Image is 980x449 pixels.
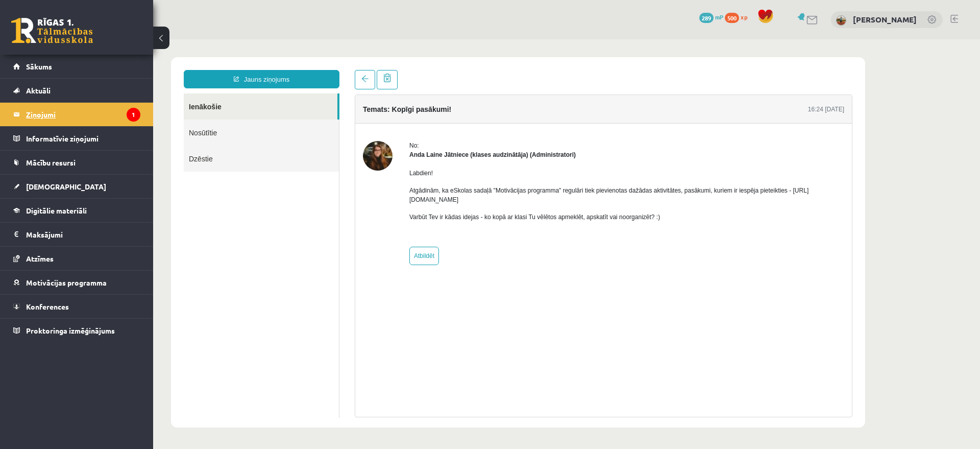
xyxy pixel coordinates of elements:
a: 289 mP [699,13,723,21]
i: 1 [127,108,140,122]
span: mP [715,13,723,21]
span: Sākums [26,62,52,71]
a: Atbildēt [256,207,286,226]
span: Atzīmes [26,254,54,263]
img: Anda Laine Jātniece (klases audzinātāja) [210,102,239,131]
p: Varbūt Tev ir kādas idejas - ko kopā ar klasi Tu vēlētos apmeklēt, apskatīt vai noorganizēt? :) [256,173,691,182]
img: Toms Tarasovs [836,15,846,26]
h4: Temats: Kopīgi pasākumi! [210,66,298,74]
a: Jauns ziņojums [31,31,186,49]
a: Mācību resursi [13,151,140,174]
span: Motivācijas programma [26,278,107,287]
span: Proktoringa izmēģinājums [26,326,115,335]
p: Labdien! [256,129,691,138]
span: xp [741,13,747,21]
a: Ziņojumi1 [13,103,140,126]
span: Mācību resursi [26,158,76,167]
a: Motivācijas programma [13,271,140,294]
span: 500 [725,13,739,23]
a: Ienākošie [31,54,184,80]
p: Atgādinām, ka eSkolas sadaļā "Motivācijas programma" regulāri tiek pievienotas dažādas aktivitāte... [256,147,691,165]
a: Digitālie materiāli [13,199,140,222]
a: Atzīmes [13,247,140,270]
span: Aktuāli [26,86,51,95]
a: Proktoringa izmēģinājums [13,319,140,342]
a: [DEMOGRAPHIC_DATA] [13,175,140,198]
span: Digitālie materiāli [26,206,87,215]
a: Sākums [13,55,140,78]
span: [DEMOGRAPHIC_DATA] [26,182,106,191]
a: Rīgas 1. Tālmācības vidusskola [11,18,93,43]
a: Aktuāli [13,79,140,102]
a: Nosūtītie [31,80,186,106]
span: 289 [699,13,714,23]
a: Dzēstie [31,106,186,132]
span: Konferences [26,302,69,311]
a: 500 xp [725,13,752,21]
legend: Maksājumi [26,223,140,246]
a: Informatīvie ziņojumi [13,127,140,150]
legend: Ziņojumi [26,103,140,126]
a: [PERSON_NAME] [853,14,917,25]
a: Maksājumi [13,223,140,246]
div: No: [256,102,691,111]
a: Konferences [13,295,140,318]
legend: Informatīvie ziņojumi [26,127,140,150]
div: 16:24 [DATE] [655,65,691,75]
strong: Anda Laine Jātniece (klases audzinātāja) (Administratori) [256,112,423,119]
